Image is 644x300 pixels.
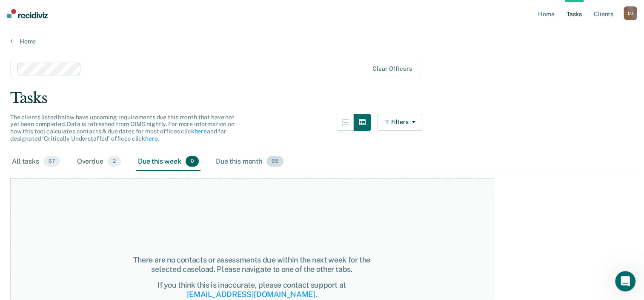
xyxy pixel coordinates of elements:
[7,9,48,18] img: Recidiviz
[194,128,206,135] a: here
[186,156,199,167] span: 0
[108,156,121,167] span: 2
[10,153,62,171] div: All tasks67
[266,156,283,167] span: 65
[615,271,635,291] iframe: Intercom live chat
[10,89,634,107] div: Tasks
[187,290,315,299] a: [EMAIL_ADDRESS][DOMAIN_NAME]
[214,153,285,171] div: Due this month65
[131,255,372,274] div: There are no contacts or assessments due within the next week for the selected caseload. Please n...
[10,114,235,142] span: The clients listed below have upcoming requirements due this month that have not yet been complet...
[372,65,412,72] div: Clear officers
[75,153,123,171] div: Overdue2
[10,37,634,45] a: Home
[378,114,423,131] button: Filters
[136,153,200,171] div: Due this week0
[43,156,60,167] span: 67
[624,6,637,20] button: DJ
[624,6,637,20] div: D J
[131,280,372,299] div: If you think this is inaccurate, please contact support at .
[145,135,157,142] a: here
